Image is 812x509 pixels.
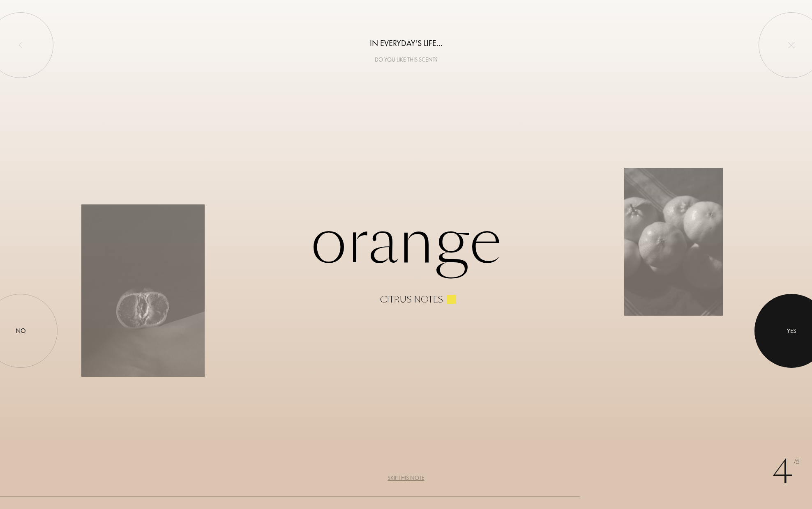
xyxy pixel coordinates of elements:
div: Skip this note [388,474,424,482]
div: Citrus notes [380,295,443,305]
div: Yes [787,326,796,336]
img: left_onboard.svg [17,42,24,48]
img: quit_onboard.svg [788,42,795,48]
span: /5 [794,457,800,467]
div: Orange [81,204,731,305]
div: No [16,326,26,336]
div: 4 [772,447,800,497]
